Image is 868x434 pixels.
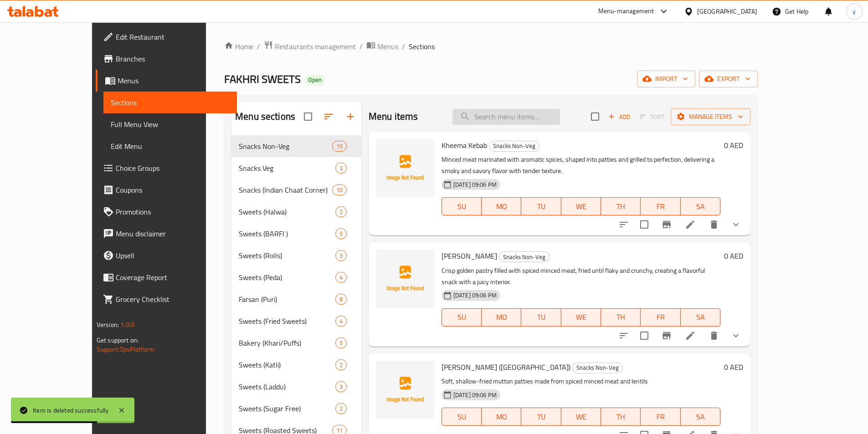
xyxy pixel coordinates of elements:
div: Snacks Non-Veg15 [231,135,361,157]
div: Bakery (Khari/Puffs)5 [231,332,361,354]
div: items [335,403,347,414]
span: Manage items [678,111,743,123]
span: Sweets (Laddu) [239,381,335,392]
span: TU [525,410,557,424]
div: Sweets (Halwa) [239,206,335,217]
span: Select to update [635,215,654,234]
span: TH [605,311,637,324]
p: Soft, shallow-fried mutton patties made from spiced minced meat and lentils [442,376,720,387]
span: [PERSON_NAME] [442,249,497,263]
button: Branch-specific-item [656,325,678,347]
h2: Menu items [369,110,418,123]
a: Full Menu View [103,113,237,135]
button: TH [601,408,641,426]
span: Choice Groups [116,163,230,174]
span: Snacks Non-Veg [573,363,622,373]
div: Farsan (Puri)8 [231,288,361,310]
div: Sweets (Rolls) [239,250,335,261]
button: export [699,71,758,87]
a: Coverage Report [96,266,237,288]
div: Sweets (Peda)4 [231,266,361,288]
div: items [335,294,347,305]
button: WE [561,197,601,215]
button: import [637,71,695,87]
div: items [332,184,347,195]
img: Shaami Kebaab (Mutton) [376,361,434,419]
a: Restaurants management [264,41,356,52]
div: items [335,359,347,370]
div: Snacks Non-Veg [499,251,550,262]
span: Sweets (Sugar Free) [239,403,335,414]
span: SU [446,311,478,324]
span: Edit Menu [111,141,230,152]
button: show more [725,214,747,235]
span: FAKHRI SWEETS [224,69,301,89]
span: Snacks Veg [239,163,335,174]
svg: Show Choices [730,330,741,341]
button: WE [561,408,601,426]
span: Sweets (Peda) [239,272,335,283]
span: [DATE] 09:06 PM [450,291,500,300]
div: [GEOGRAPHIC_DATA] [697,6,757,16]
span: TH [605,200,637,213]
li: / [402,41,405,52]
span: MO [485,311,518,324]
div: Sweets (Sugar Free)2 [231,398,361,419]
span: Version: [97,319,119,331]
span: Sort sections [318,106,339,128]
span: Menus [377,41,398,52]
span: MO [485,200,518,213]
span: Add [607,112,632,122]
span: SA [684,410,717,424]
span: TU [525,311,557,324]
span: Menu disclaimer [116,228,230,239]
span: y [853,6,856,16]
button: MO [482,197,521,215]
input: search [452,109,560,125]
span: 8 [336,295,346,304]
button: sort-choices [613,325,635,347]
h2: Menu sections [235,110,295,123]
span: SA [684,311,717,324]
span: Sections [409,41,435,52]
button: delete [703,214,725,235]
span: 2 [336,208,346,216]
span: SA [684,200,717,213]
span: Coupons [116,184,230,195]
div: items [335,316,347,327]
span: Sections [111,97,230,108]
span: Add item [605,110,634,124]
div: items [335,337,347,348]
span: export [706,73,750,85]
span: Farsan (Puri) [239,294,335,305]
button: WE [561,308,601,327]
span: SU [446,200,478,213]
div: items [335,228,347,239]
button: Branch-specific-item [656,214,678,235]
button: TU [521,408,561,426]
div: Snacks Non-Veg [239,141,332,152]
span: Promotions [116,206,230,217]
span: 1.0.0 [120,319,134,331]
span: 3 [336,251,346,260]
span: MO [485,410,518,424]
button: Add [605,110,634,124]
span: Bakery (Khari/Puffs) [239,337,335,348]
span: Menus [118,75,230,86]
button: TU [521,308,561,327]
div: items [335,163,347,174]
span: Select all sections [298,107,318,126]
span: Restaurants management [275,41,356,52]
span: Get support on: [97,334,139,346]
span: WE [565,311,597,324]
span: import [644,73,688,85]
li: / [360,41,363,52]
div: Sweets (Rolls)3 [231,245,361,266]
div: Snacks Non-Veg [572,363,623,373]
span: FR [644,311,677,324]
span: Snacks Non-Veg [499,252,549,262]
